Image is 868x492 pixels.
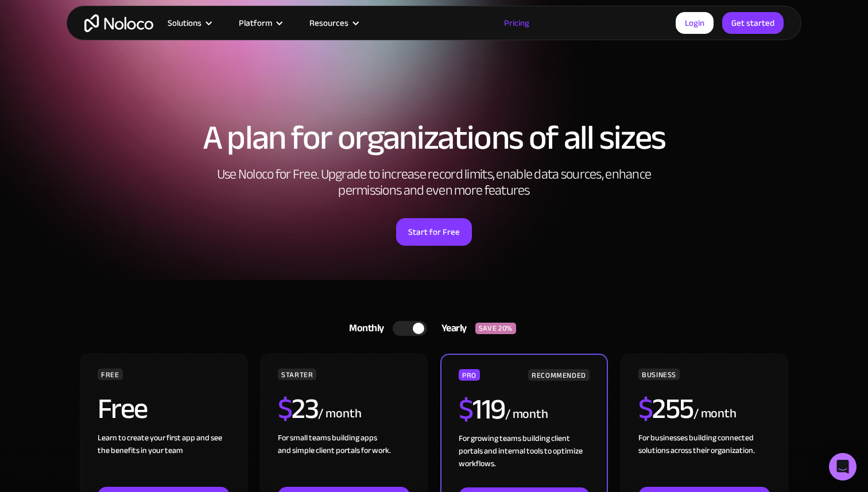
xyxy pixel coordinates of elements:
[638,369,680,380] div: BUSINESS
[475,323,516,334] div: SAVE 20%
[278,369,316,380] div: STARTER
[505,405,548,424] div: / month
[459,382,473,436] span: $
[278,394,319,423] h2: 23
[459,432,590,487] div: For growing teams building client portals and internal tools to optimize workflows.
[722,12,784,34] a: Get started
[427,320,475,337] div: Yearly
[335,320,393,337] div: Monthly
[224,16,295,30] div: Platform
[98,432,230,487] div: Learn to create your first app and see the benefits in your team ‍
[528,369,590,381] div: RECOMMENDED
[638,382,653,436] span: $
[98,369,123,380] div: FREE
[78,121,790,155] h1: A plan for organizations of all sizes
[309,16,348,30] div: Resources
[295,16,371,30] div: Resources
[278,432,410,487] div: For small teams building apps and simple client portals for work. ‍
[693,405,737,423] div: / month
[396,218,472,246] a: Start for Free
[239,16,272,30] div: Platform
[318,405,361,423] div: / month
[84,14,153,32] a: home
[459,395,505,424] h2: 119
[829,453,857,481] div: Open Intercom Messenger
[98,394,148,423] h2: Free
[168,16,201,30] div: Solutions
[204,166,664,199] h2: Use Noloco for Free. Upgrade to increase record limits, enable data sources, enhance permissions ...
[490,16,544,30] a: Pricing
[638,394,693,423] h2: 255
[638,432,770,487] div: For businesses building connected solutions across their organization. ‍
[278,382,292,436] span: $
[459,369,480,381] div: PRO
[153,16,224,30] div: Solutions
[676,12,714,34] a: Login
